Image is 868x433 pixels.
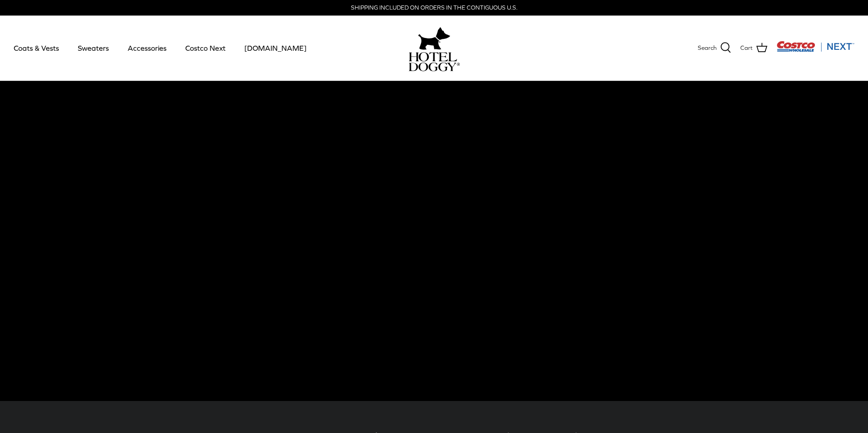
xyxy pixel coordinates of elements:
[698,42,731,54] a: Search
[119,32,175,64] a: Accessories
[740,42,767,54] a: Cart
[5,32,67,64] a: Coats & Vests
[698,43,717,53] span: Search
[418,25,450,52] img: hoteldoggy.com
[776,47,854,53] a: Visit Costco Next
[409,25,460,71] a: hoteldoggy.com hoteldoggycom
[740,43,753,53] span: Cart
[409,52,460,71] img: hoteldoggycom
[236,32,315,64] a: [DOMAIN_NAME]
[70,32,117,64] a: Sweaters
[776,41,854,52] img: Costco Next
[177,32,234,64] a: Costco Next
